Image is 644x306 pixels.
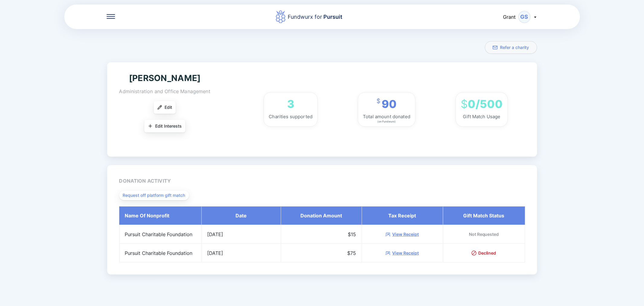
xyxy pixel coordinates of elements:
div: 3 [287,97,294,111]
td: $15 [281,225,362,244]
td: Pursuit Charitable Foundation [119,244,202,262]
div: Not Requested [469,231,499,237]
div: Administration and Office Management [119,88,210,95]
div: Total amount donated [363,113,410,120]
div: Gift Match Usage [463,113,500,120]
div: 90 [376,97,397,111]
span: Edit [165,104,172,110]
span: Pursuit [322,14,343,20]
span: Request off platform gift match [123,192,185,198]
button: Edit [154,101,176,114]
div: [PERSON_NAME] [129,74,200,82]
span: Refer a charity [500,44,529,50]
th: Gift Match Status [443,206,525,225]
a: View Receipt [392,250,419,256]
button: Refer a charity [485,41,537,54]
th: Donation Amount [281,206,362,225]
th: Name of Nonprofit [119,206,202,225]
div: Fundwurx for [288,13,343,21]
span: $ [461,97,468,111]
td: [DATE] [201,225,281,244]
span: Edit Interests [155,123,182,129]
button: Edit Interests [144,120,185,132]
td: Pursuit Charitable Foundation [119,225,202,244]
button: Request off platform gift match [119,190,189,200]
div: 0/500 [461,97,503,111]
td: [DATE] [201,244,281,262]
th: Tax Receipt [362,206,443,225]
div: Donation activity [119,177,171,184]
span: $ [376,97,380,105]
td: $75 [281,244,362,262]
a: View Receipt [392,231,419,237]
span: Grant [503,14,516,20]
div: Declined [472,250,496,256]
div: (on Fundwurx) [378,118,396,125]
div: Charities supported [269,113,312,120]
div: GS [518,11,530,23]
th: Date [201,206,281,225]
